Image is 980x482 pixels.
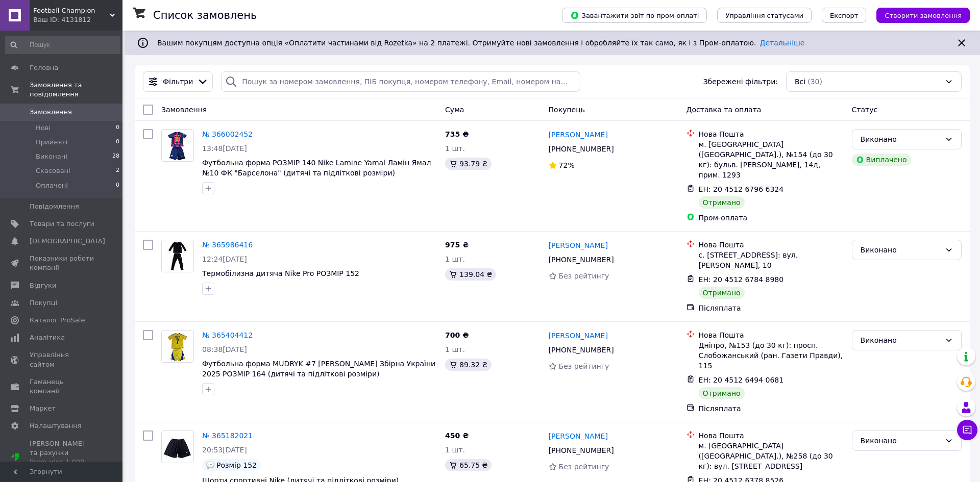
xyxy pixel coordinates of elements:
span: 12:24[DATE] [202,255,247,263]
a: [PERSON_NAME] [549,240,608,250]
span: Управління сайтом [30,350,94,369]
span: 700 ₴ [445,331,469,339]
button: Управління статусами [717,8,812,23]
span: Доставка та оплата [687,106,762,114]
span: (30) [807,78,822,86]
a: Фото товару [161,430,194,463]
div: с. [STREET_ADDRESS]: вул. [PERSON_NAME], 10 [699,250,844,270]
span: Аналітика [30,333,65,342]
span: ЕН: 20 4512 6494 0681 [699,376,784,384]
div: [PHONE_NUMBER] [547,252,616,267]
span: Покупець [549,106,585,114]
span: Гаманець компанії [30,377,94,396]
span: Налаштування [30,421,82,430]
span: 0 [116,138,119,147]
span: Головна [30,63,58,72]
div: Prom мікс 1 000 (13 місяців) [30,458,94,476]
span: [DEMOGRAPHIC_DATA] [30,237,105,246]
span: Каталог ProSale [30,316,85,325]
span: 735 ₴ [445,130,469,138]
span: Без рейтингу [559,362,609,370]
div: Пром-оплата [699,213,844,223]
span: 1 шт. [445,446,465,454]
span: ЕН: 20 4512 6796 6324 [699,185,784,193]
a: Фото товару [161,240,194,272]
span: 08:38[DATE] [202,345,247,353]
a: [PERSON_NAME] [549,130,608,140]
a: Детальніше [760,39,805,47]
span: 1 шт. [445,255,465,263]
div: Нова Пошта [699,240,844,250]
span: 1 шт. [445,345,465,353]
span: 0 [116,181,119,190]
div: Виплачено [852,154,911,166]
span: Замовлення та повідомлення [30,81,122,99]
a: № 365986416 [202,241,253,249]
img: Фото товару [166,240,188,272]
h1: Список замовлень [153,9,257,21]
span: [PERSON_NAME] та рахунки [30,439,94,476]
span: Без рейтингу [559,463,609,471]
input: Пошук за номером замовлення, ПІБ покупця, номером телефону, Email, номером накладної [221,71,580,92]
div: Отримано [699,196,745,209]
span: Створити замовлення [885,12,962,19]
a: [PERSON_NAME] [549,431,608,441]
a: № 365404412 [202,331,253,339]
span: Cума [445,106,464,114]
span: Вашим покупцям доступна опція «Оплатити частинами від Rozetka» на 2 платежі. Отримуйте нові замов... [157,39,804,47]
a: [PERSON_NAME] [549,331,608,341]
span: Управління статусами [725,12,803,19]
span: 2 [116,166,119,175]
img: Фото товару [166,331,190,362]
img: Фото товару [166,130,189,161]
div: 89.32 ₴ [445,359,492,371]
button: Чат з покупцем [957,420,977,440]
span: Нові [36,123,51,133]
span: Термобілизна дитяча Nike Pro РОЗМІР 152 [202,269,359,277]
div: м. [GEOGRAPHIC_DATA] ([GEOGRAPHIC_DATA].), №258 (до 30 кг): вул. [STREET_ADDRESS] [699,441,844,471]
input: Пошук [5,36,120,54]
span: Статус [852,106,878,114]
span: 28 [112,152,119,161]
span: Завантажити звіт по пром-оплаті [570,11,699,20]
span: Виконані [36,152,67,161]
div: [PHONE_NUMBER] [547,443,616,458]
a: Фото товару [161,330,194,363]
span: Повідомлення [30,202,79,211]
button: Експорт [822,8,867,23]
div: Отримано [699,387,745,399]
span: Скасовані [36,166,70,175]
span: 975 ₴ [445,241,469,249]
button: Створити замовлення [876,8,970,23]
div: 139.04 ₴ [445,268,496,281]
span: Товари та послуги [30,219,94,229]
a: № 366002452 [202,130,253,138]
div: Нова Пошта [699,330,844,340]
div: Післяплата [699,303,844,313]
span: Замовлення [161,106,207,114]
div: Нова Пошта [699,129,844,139]
span: ЕН: 20 4512 6784 8980 [699,275,784,284]
span: Покупці [30,298,57,308]
div: 65.75 ₴ [445,459,492,471]
a: Футбольна форма MUDRYK #7 [PERSON_NAME] Збірна України 2025 РОЗМІР 164 (дитячі та підліткові розм... [202,360,435,378]
span: 450 ₴ [445,432,469,440]
div: м. [GEOGRAPHIC_DATA] ([GEOGRAPHIC_DATA].), №154 (до 30 кг): бульв. [PERSON_NAME], 14д, прим. 1293 [699,139,844,180]
div: 93.79 ₴ [445,158,492,170]
div: Виконано [861,244,941,256]
span: Football Champion [33,6,110,15]
div: [PHONE_NUMBER] [547,343,616,357]
span: 1 шт. [445,144,465,153]
div: Дніпро, №153 (до 30 кг): просп. Слобожанський (ран. Газети Правди), 115 [699,340,844,371]
button: Завантажити звіт по пром-оплаті [562,8,707,23]
span: Показники роботи компанії [30,254,94,272]
div: Отримано [699,287,745,299]
a: Футбольна форма РОЗМІР 140 Nike Lamine Yamal Ламін Ямал №10 ФК "Барселона" (дитячі та підліткові ... [202,159,431,177]
span: Всі [795,77,805,87]
span: Замовлення [30,108,72,117]
span: 13:48[DATE] [202,144,247,153]
span: 72% [559,161,575,169]
div: Нова Пошта [699,430,844,441]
